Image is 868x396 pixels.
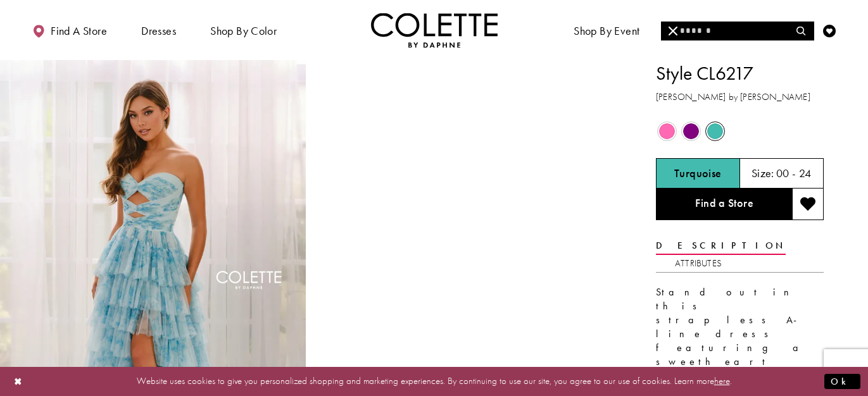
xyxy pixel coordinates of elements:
span: Dresses [138,13,179,47]
button: Close Search [661,22,686,40]
h3: [PERSON_NAME] by [PERSON_NAME] [656,90,824,104]
a: Find a Store [656,189,792,220]
a: Check Wishlist [820,13,839,47]
p: Website uses cookies to give you personalized shopping and marketing experiences. By continuing t... [91,373,777,390]
span: Shop by color [210,25,277,37]
span: Size: [752,166,774,180]
a: Attributes [675,254,722,273]
span: Shop By Event [574,25,639,37]
span: Shop by color [207,13,280,47]
a: Description [656,237,786,255]
span: Dresses [141,25,176,37]
a: Find a store [29,13,110,47]
a: Visit Home Page [371,13,498,47]
button: Submit Search [789,22,814,40]
a: Meet the designer [671,13,765,47]
button: Submit Dialog [824,373,860,389]
div: Purple [680,120,702,142]
div: Turquoise [704,120,726,142]
div: Product color controls state depends on size chosen [656,120,824,144]
h5: 00 - 24 [776,167,812,180]
a: here [714,374,730,387]
video: Style CL6217 Colette by Daphne #1 autoplay loop mute video [312,60,618,213]
button: Add to wishlist [792,189,824,220]
input: Search [661,22,814,40]
span: Find a store [51,25,107,37]
h1: Style CL6217 [656,60,824,87]
span: Shop By Event [570,13,643,47]
h5: Chosen color [674,167,722,180]
a: Toggle search [792,13,811,47]
div: Search form [661,22,814,40]
button: Close Dialog [8,370,29,392]
div: Pink [656,120,678,142]
img: Colette by Daphne [371,13,498,47]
